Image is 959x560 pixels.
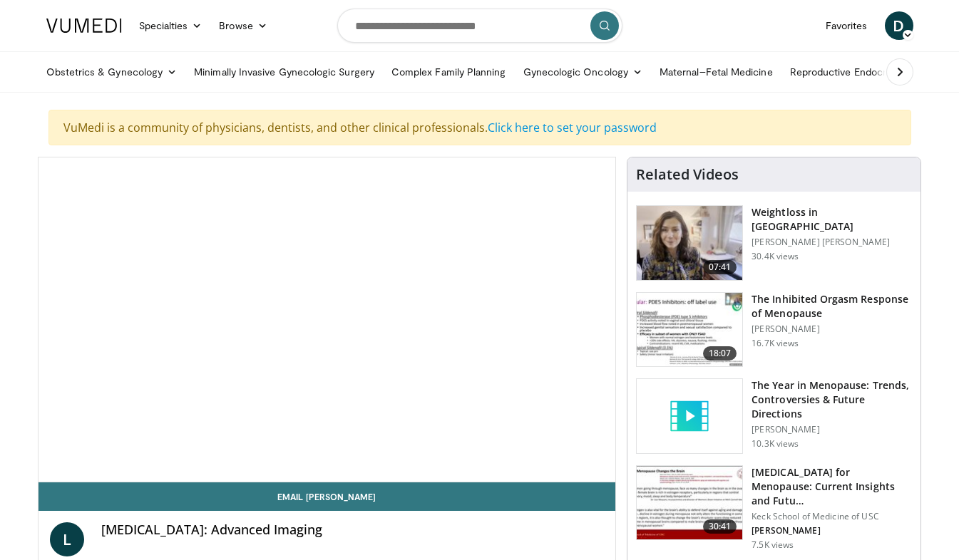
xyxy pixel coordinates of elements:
a: Specialties [130,11,211,40]
img: 47271b8a-94f4-49c8-b914-2a3d3af03a9e.150x105_q85_crop-smart_upscale.jpg [637,466,742,540]
a: 30:41 [MEDICAL_DATA] for Menopause: Current Insights and Futu… Keck School of Medicine of USC [PE... [636,465,912,551]
a: Click here to set your password [488,120,657,135]
h4: Related Videos [636,166,739,183]
p: [PERSON_NAME] [752,323,912,335]
p: 30.4K views [752,251,799,262]
a: The Year in Menopause: Trends, Controversies & Future Directions [PERSON_NAME] 10.3K views [636,378,912,454]
img: video_placeholder_short.svg [637,379,742,453]
img: 9983fed1-7565-45be-8934-aef1103ce6e2.150x105_q85_crop-smart_upscale.jpg [637,206,742,280]
a: Maternal–Fetal Medicine [651,58,781,86]
video-js: Video Player [39,157,616,482]
a: Gynecologic Oncology [515,58,651,86]
a: Minimally Invasive Gynecologic Surgery [185,58,383,86]
a: 07:41 Weightloss in [GEOGRAPHIC_DATA] [PERSON_NAME] [PERSON_NAME] 30.4K views [636,205,912,281]
input: Search topics, interventions [337,9,622,43]
a: Complex Family Planning [383,58,515,86]
a: D [885,11,913,40]
a: L [50,522,84,556]
a: Browse [210,11,276,40]
img: VuMedi Logo [46,19,122,33]
span: 30:41 [703,519,737,534]
span: 18:07 [703,346,737,361]
span: 07:41 [703,260,737,274]
p: 7.5K views [752,539,794,551]
p: 16.7K views [752,338,799,349]
p: 10.3K views [752,438,799,450]
div: VuMedi is a community of physicians, dentists, and other clinical professionals. [48,110,911,145]
p: [PERSON_NAME] [752,424,912,435]
img: 283c0f17-5e2d-42ba-a87c-168d447cdba4.150x105_q85_crop-smart_upscale.jpg [637,293,742,367]
h4: [MEDICAL_DATA]: Advanced Imaging [101,522,605,538]
a: Obstetrics & Gynecology [38,58,186,86]
a: Email [PERSON_NAME] [39,482,616,511]
p: Keck School of Medicine of USC [752,511,912,522]
a: Favorites [817,11,876,40]
a: 18:07 The Inhibited Orgasm Response of Menopause [PERSON_NAME] 16.7K views [636,292,912,368]
h3: Weightloss in [GEOGRAPHIC_DATA] [752,205,912,234]
h3: [MEDICAL_DATA] for Menopause: Current Insights and Futu… [752,465,912,508]
h3: The Inhibited Orgasm Response of Menopause [752,292,912,321]
p: [PERSON_NAME] [752,525,912,536]
p: [PERSON_NAME] [PERSON_NAME] [752,237,912,248]
h3: The Year in Menopause: Trends, Controversies & Future Directions [752,378,912,421]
